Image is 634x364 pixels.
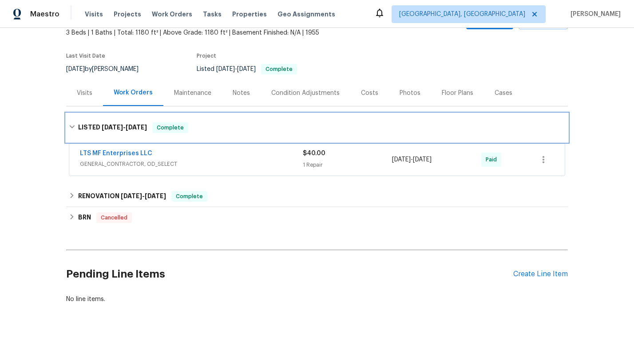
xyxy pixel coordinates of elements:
[495,89,512,98] div: Cases
[153,123,187,132] span: Complete
[271,89,340,98] div: Condition Adjustments
[400,89,420,98] div: Photos
[78,122,147,133] h6: LISTED
[513,270,568,278] div: Create Line Item
[152,10,192,19] span: Work Orders
[114,10,141,19] span: Projects
[197,53,216,59] span: Project
[78,212,91,223] h6: BRN
[78,191,166,202] h6: RENOVATION
[85,10,103,19] span: Visits
[232,10,267,19] span: Properties
[66,114,568,142] div: LISTED [DATE]-[DATE]Complete
[174,89,211,98] div: Maintenance
[145,193,166,199] span: [DATE]
[102,124,147,130] span: -
[486,155,500,164] span: Paid
[66,207,568,228] div: BRN Cancelled
[361,89,378,98] div: Costs
[66,28,388,37] span: 3 Beds | 1 Baths | Total: 1180 ft² | Above Grade: 1180 ft² | Basement Finished: N/A | 1955
[392,157,411,163] span: [DATE]
[77,89,92,98] div: Visits
[442,89,473,98] div: Floor Plans
[66,53,105,59] span: Last Visit Date
[277,10,335,19] span: Geo Assignments
[303,160,392,169] div: 1 Repair
[66,64,149,74] div: by [PERSON_NAME]
[172,192,206,201] span: Complete
[30,10,59,19] span: Maestro
[80,160,303,168] span: GENERAL_CONTRACTOR, OD_SELECT
[392,155,432,164] span: -
[197,66,297,72] span: Listed
[216,66,256,72] span: -
[233,89,250,98] div: Notes
[303,150,325,157] span: $40.00
[567,10,621,19] span: [PERSON_NAME]
[114,88,153,97] div: Work Orders
[66,254,513,295] h2: Pending Line Items
[102,124,123,130] span: [DATE]
[413,157,432,163] span: [DATE]
[66,295,568,304] div: No line items.
[237,66,256,72] span: [DATE]
[97,213,131,222] span: Cancelled
[216,66,235,72] span: [DATE]
[262,67,296,72] span: Complete
[126,124,147,130] span: [DATE]
[121,193,142,199] span: [DATE]
[66,186,568,207] div: RENOVATION [DATE]-[DATE]Complete
[399,10,525,19] span: [GEOGRAPHIC_DATA], [GEOGRAPHIC_DATA]
[121,193,166,199] span: -
[66,66,85,72] span: [DATE]
[203,11,222,17] span: Tasks
[80,150,152,157] a: LTS MF Enterprises LLC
